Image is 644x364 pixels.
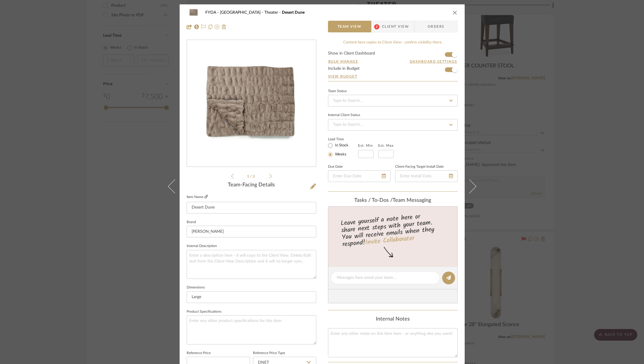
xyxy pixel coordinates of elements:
[187,221,196,224] label: Brand
[421,21,451,32] span: Orders
[374,24,379,29] span: 2
[247,175,250,178] span: 1
[253,352,285,355] label: Reference Price Type
[338,21,362,32] span: Team View
[354,198,393,203] span: Tasks / To-Dos /
[328,74,458,79] a: View Budget
[222,24,226,29] img: Remove from project
[334,143,348,148] label: In Stock
[328,142,358,158] mat-radio-group: Select item type
[328,136,358,142] label: Lead Time
[187,352,211,355] label: Reference Price
[328,40,458,45] div: Content here copies to Client View - confirm visibility there.
[382,21,409,32] span: Client View
[187,202,316,213] input: Enter Item Name
[253,175,256,178] span: 3
[328,197,458,204] div: team Messaging
[187,226,316,237] input: Enter Brand
[250,175,253,178] span: /
[282,10,305,15] span: Desert Dune
[328,114,360,117] div: Internal Client Status
[187,195,208,199] label: Item Name
[205,10,264,15] span: FYDA - [GEOGRAPHIC_DATA]
[409,59,458,64] button: Dashboard Settings
[187,182,316,188] div: Team-Facing Details
[378,143,394,148] label: Est. Max
[187,286,205,289] label: Dimensions
[187,291,316,303] input: Enter the dimensions of this item
[328,170,390,182] input: Enter Due Date
[395,170,458,182] input: Enter Install Date
[264,10,282,15] span: Theater
[358,143,373,148] label: Est. Min
[328,59,359,64] button: Bulk Manage
[327,210,458,249] div: Leave yourself a note here or share next steps with your team. You will receive emails when they ...
[328,95,458,106] input: Type to Search…
[187,310,221,313] label: Product Specifications
[187,245,217,248] label: Internal Description
[328,316,458,323] div: Internal Notes
[187,40,316,167] div: 0
[328,119,458,131] input: Type to Search…
[187,7,201,18] img: a4e301d7-4956-4e21-a019-18c1c65ebf9d_48x40.jpg
[188,40,315,167] img: a4e301d7-4956-4e21-a019-18c1c65ebf9d_436x436.jpg
[328,165,343,168] label: Due Date
[452,10,458,15] button: close
[334,152,346,157] label: Weeks
[395,165,444,168] label: Client-Facing Target Install Date
[328,90,347,93] div: Team Status
[364,233,414,248] a: Invite Collaborator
